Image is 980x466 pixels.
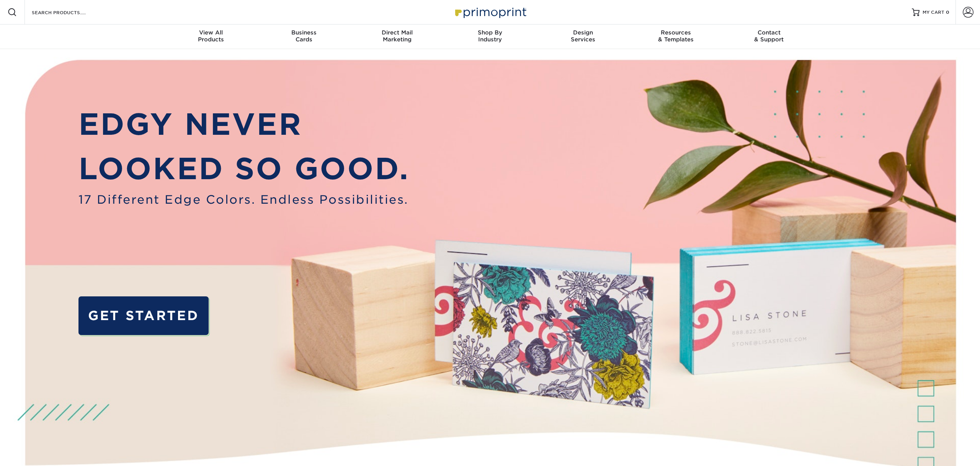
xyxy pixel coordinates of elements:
[351,29,444,36] span: Direct Mail
[722,29,815,43] div: & Support
[629,29,722,36] span: Resources
[629,25,722,49] a: Resources& Templates
[78,102,409,146] p: EDGY NEVER
[78,296,209,335] a: GET STARTED
[444,29,537,36] span: Shop By
[258,29,351,36] span: Business
[629,29,722,43] div: & Templates
[444,25,537,49] a: Shop ByIndustry
[258,25,351,49] a: BusinessCards
[722,29,815,36] span: Contact
[165,29,258,43] div: Products
[923,9,944,16] span: MY CART
[452,4,528,20] img: Primoprint
[165,25,258,49] a: View AllProducts
[946,10,949,15] span: 0
[536,29,629,43] div: Services
[351,29,444,43] div: Marketing
[258,29,351,43] div: Cards
[722,25,815,49] a: Contact& Support
[536,25,629,49] a: DesignServices
[351,25,444,49] a: Direct MailMarketing
[444,29,537,43] div: Industry
[31,8,106,17] input: SEARCH PRODUCTS.....
[165,29,258,36] span: View All
[78,147,409,191] p: LOOKED SO GOOD.
[536,29,629,36] span: Design
[78,191,409,208] span: 17 Different Edge Colors. Endless Possibilities.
